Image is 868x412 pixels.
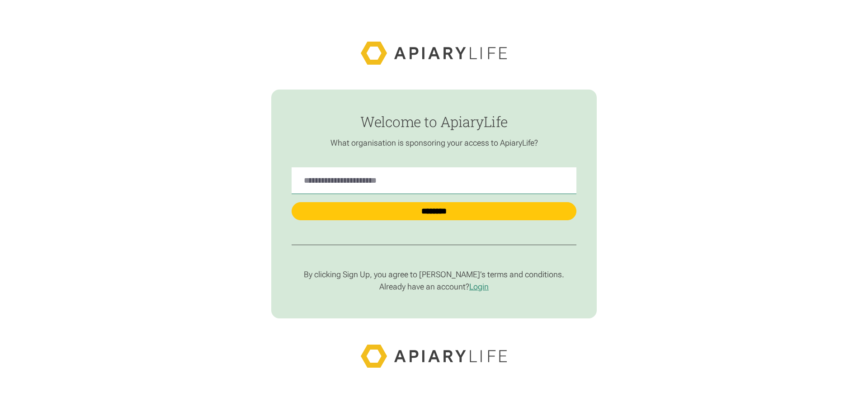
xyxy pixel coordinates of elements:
p: Already have an account? [292,282,576,292]
a: Login [469,282,489,291]
h1: Welcome to ApiaryLife [292,114,576,130]
p: What organisation is sponsoring your access to ApiaryLife? [292,138,576,148]
p: By clicking Sign Up, you agree to [PERSON_NAME]’s terms and conditions. [292,270,576,280]
form: find-employer [271,90,597,318]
